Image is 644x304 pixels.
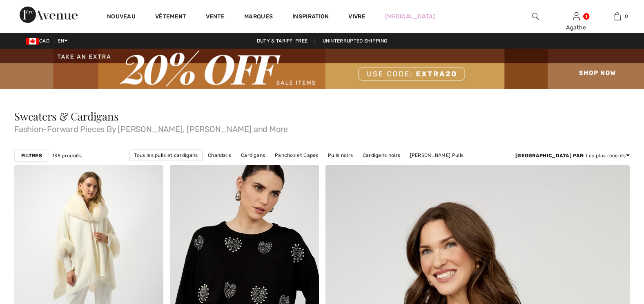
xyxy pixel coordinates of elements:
img: Mon sac [614,11,621,21]
span: Sweaters & Cardigans [14,109,119,123]
strong: [GEOGRAPHIC_DATA] par [515,153,583,159]
a: Pulls Dolcezza [302,161,345,172]
a: Vêtement [155,13,186,22]
a: Cardigans [237,150,270,161]
a: Vivre [348,12,365,21]
a: [MEDICAL_DATA] [385,12,435,21]
span: 0 [625,13,628,20]
img: 1ère Avenue [20,7,78,23]
a: 0 [597,11,637,21]
font: : Les plus récents [515,153,626,159]
a: Marques [244,13,273,22]
a: [PERSON_NAME] Pulls [406,150,468,161]
a: Vente [206,13,225,22]
img: Rechercher sur le site Web [532,11,539,21]
a: Chandails [204,150,236,161]
a: Sign In [573,12,580,20]
a: Panchos et Capes [271,150,323,161]
strong: Filtres [21,152,42,159]
div: Agathe [556,23,596,32]
span: 135 produits [52,152,82,159]
iframe: Opens a widget where you can find more information [592,243,636,263]
img: Canadian Dollar [26,38,39,45]
span: Inspiration [292,13,329,22]
img: Mes infos [573,11,580,21]
font: EN [58,38,64,44]
span: CAD [26,38,53,44]
span: Fashion-Forward Pieces By [PERSON_NAME], [PERSON_NAME] and More [14,122,630,133]
a: Nouveau [107,13,136,22]
a: [PERSON_NAME] [252,161,301,172]
a: Pulls noirs [324,150,357,161]
a: Tous les pulls et cardigans [129,150,202,161]
a: Cardigans noirs [359,150,405,161]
